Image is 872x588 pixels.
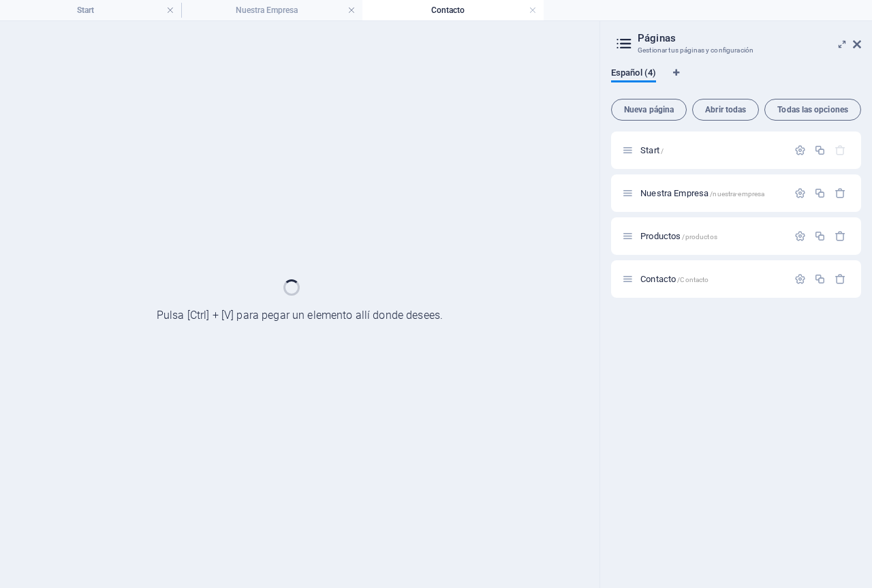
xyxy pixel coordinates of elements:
[794,187,806,199] div: Configuración
[611,99,687,121] button: Nueva página
[611,65,656,84] span: Español (4)
[611,67,861,93] div: Pestañas de idiomas
[710,190,764,198] span: /nuestra-empresa
[638,44,834,57] h3: Gestionar tus páginas y configuración
[362,3,544,18] h4: Contacto
[640,231,717,241] span: Haz clic para abrir la página
[636,146,788,155] div: Start/
[835,273,846,285] div: Eliminar
[181,3,362,18] h4: Nuestra Empresa
[814,230,826,242] div: Duplicar
[692,99,759,121] button: Abrir todas
[835,144,846,156] div: La página principal no puede eliminarse
[794,230,806,242] div: Configuración
[698,106,753,114] span: Abrir todas
[640,188,764,198] span: Haz clic para abrir la página
[682,233,717,241] span: /productos
[814,187,826,199] div: Duplicar
[677,276,708,283] span: /Contacto
[770,106,855,114] span: Todas las opciones
[814,144,826,156] div: Duplicar
[640,145,664,155] span: Haz clic para abrir la página
[617,106,681,114] span: Nueva página
[636,232,788,241] div: Productos/productos
[794,273,806,285] div: Configuración
[794,144,806,156] div: Configuración
[640,274,708,284] span: Haz clic para abrir la página
[814,273,826,285] div: Duplicar
[636,275,788,283] div: Contacto/Contacto
[835,230,846,242] div: Eliminar
[638,32,861,44] h2: Páginas
[661,147,664,155] span: /
[764,99,861,121] button: Todas las opciones
[835,187,846,199] div: Eliminar
[636,189,788,198] div: Nuestra Empresa/nuestra-empresa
